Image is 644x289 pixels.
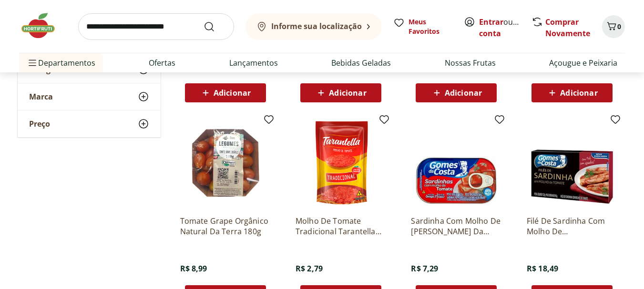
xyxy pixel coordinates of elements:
a: Filé De Sardinha Com Molho De [PERSON_NAME] Da Costa 125G [527,216,617,237]
span: Adicionar [560,89,597,97]
a: Nossas Frutas [445,57,496,69]
a: Bebidas Geladas [331,57,391,69]
a: Comprar Novamente [545,17,590,39]
span: R$ 18,49 [527,263,558,274]
button: Adicionar [185,83,266,102]
span: R$ 7,29 [411,263,438,274]
button: Carrinho [602,15,625,38]
a: Criar conta [479,17,532,39]
img: Filé De Sardinha Com Molho De Tomate Gomes Da Costa 125G [527,118,617,208]
img: Sardinha Com Molho De Tomate Gomes Da Costa Lata 84G [411,118,501,208]
img: Hortifruti [19,11,67,40]
img: Molho De Tomate Tradicional Tarantella 300g [296,118,386,208]
span: 0 [617,22,621,31]
button: Preço [18,110,161,137]
a: Açougue e Peixaria [549,57,617,69]
button: Submit Search [204,21,226,32]
button: Informe sua localização [245,13,382,40]
button: Menu [27,51,38,74]
img: Tomate Grape Orgânico Natural Da Terra 180g [180,118,271,208]
b: Informe sua localização [271,21,362,31]
a: Entrar [479,17,503,27]
span: Adicionar [445,89,482,97]
a: Molho De Tomate Tradicional Tarantella 300g [296,216,386,237]
button: Adicionar [416,83,497,102]
a: Ofertas [149,57,175,69]
span: Preço [29,119,50,129]
a: Meus Favoritos [393,17,452,36]
span: Departamentos [27,51,95,74]
span: Meus Favoritos [409,17,452,36]
span: Adicionar [214,89,251,97]
span: Marca [29,92,53,101]
span: Adicionar [329,89,366,97]
a: Tomate Grape Orgânico Natural Da Terra 180g [180,216,271,237]
button: Adicionar [300,83,381,102]
button: Marca [18,83,161,110]
span: R$ 8,99 [180,263,207,274]
input: search [78,13,234,40]
a: Sardinha Com Molho De [PERSON_NAME] Da Costa Lata 84G [411,216,501,237]
a: Lançamentos [229,57,278,69]
span: ou [479,16,521,39]
button: Adicionar [532,83,613,102]
span: R$ 2,79 [296,263,323,274]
